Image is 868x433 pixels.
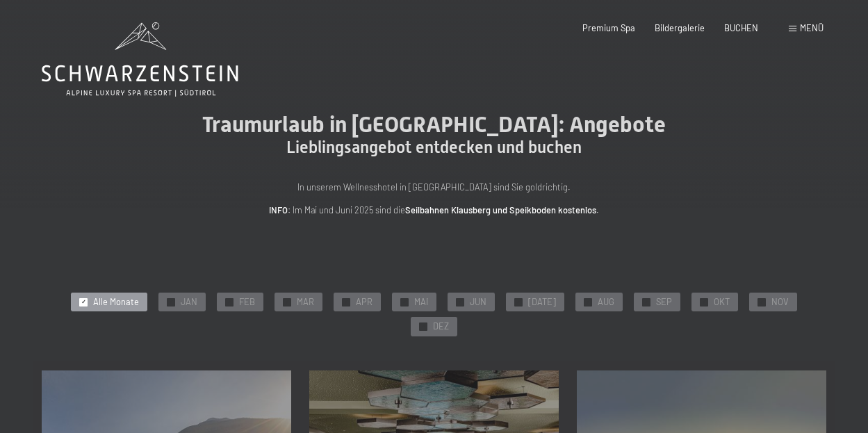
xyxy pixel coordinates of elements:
span: NOV [771,296,789,309]
span: ✓ [760,298,764,306]
span: Menü [800,22,824,33]
span: MAI [414,296,428,309]
span: ✓ [644,298,649,306]
span: ✓ [421,323,426,331]
strong: INFO [269,204,288,215]
span: JUN [470,296,486,309]
span: ✓ [81,298,86,306]
span: ✓ [402,298,407,306]
span: ✓ [169,298,174,306]
a: BUCHEN [724,22,758,33]
span: ✓ [285,298,290,306]
span: FEB [239,296,255,309]
span: MAR [297,296,314,309]
span: ✓ [227,298,232,306]
span: ✓ [458,298,463,306]
span: APR [356,296,372,309]
p: In unserem Wellnesshotel in [GEOGRAPHIC_DATA] sind Sie goldrichtig. [156,180,712,194]
p: : Im Mai und Juni 2025 sind die . [156,203,712,217]
span: ✓ [516,298,521,306]
span: Lieblingsangebot entdecken und buchen [286,138,582,157]
a: Bildergalerie [655,22,705,33]
span: ✓ [344,298,349,306]
span: DEZ [433,320,449,333]
strong: Seilbahnen Klausberg und Speikboden kostenlos [405,204,596,215]
span: ✓ [702,298,707,306]
span: SEP [656,296,672,309]
span: [DATE] [528,296,556,309]
span: OKT [714,296,730,309]
span: AUG [598,296,614,309]
span: Traumurlaub in [GEOGRAPHIC_DATA]: Angebote [202,111,666,138]
span: ✓ [586,298,591,306]
a: Premium Spa [582,22,635,33]
span: JAN [181,296,197,309]
span: Alle Monate [93,296,139,309]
